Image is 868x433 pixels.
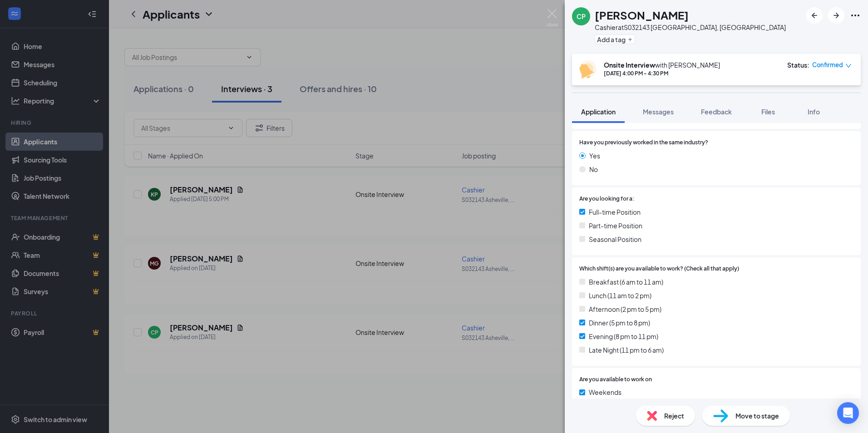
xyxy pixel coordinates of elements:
[604,61,655,69] b: Onsite Interview
[845,63,852,69] span: down
[761,108,775,116] span: Files
[589,304,661,314] span: Afternoon (2 pm to 5 pm)
[589,221,642,231] span: Part-time Position
[809,10,820,21] svg: ArrowLeftNew
[589,345,664,355] span: Late Night (11 pm to 6 am)
[808,108,820,116] span: Info
[828,7,844,24] button: ArrowRight
[581,108,616,116] span: Application
[604,60,720,69] div: with [PERSON_NAME]
[806,7,823,24] button: ArrowLeftNew
[589,387,621,397] span: Weekends
[595,23,786,32] div: Cashier at S032143 [GEOGRAPHIC_DATA], [GEOGRAPHIC_DATA]
[589,318,650,328] span: Dinner (5 pm to 8 pm)
[643,108,674,116] span: Messages
[589,331,658,341] span: Evening (8 pm to 11 pm)
[595,34,635,44] button: PlusAdd a tag
[837,402,859,424] div: Open Intercom Messenger
[664,411,684,421] span: Reject
[589,164,598,174] span: No
[579,265,739,273] span: Which shift(s) are you available to work? (Check all that apply)
[589,277,663,287] span: Breakfast (6 am to 11 am)
[604,69,720,77] div: [DATE] 4:00 PM - 4:30 PM
[589,234,641,244] span: Seasonal Position
[579,375,652,384] span: Are you available to work on
[735,411,779,421] span: Move to stage
[595,7,689,23] h1: [PERSON_NAME]
[577,12,586,21] div: CP
[850,10,861,21] svg: Ellipses
[589,207,641,217] span: Full-time Position
[589,290,651,300] span: Lunch (11 am to 2 pm)
[589,151,600,161] span: Yes
[812,60,843,69] span: Confirmed
[831,10,842,21] svg: ArrowRight
[579,138,708,147] span: Have you previously worked in the same industry?
[787,60,809,69] div: Status :
[579,195,634,203] span: Are you looking for a:
[627,37,633,42] svg: Plus
[701,108,732,116] span: Feedback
